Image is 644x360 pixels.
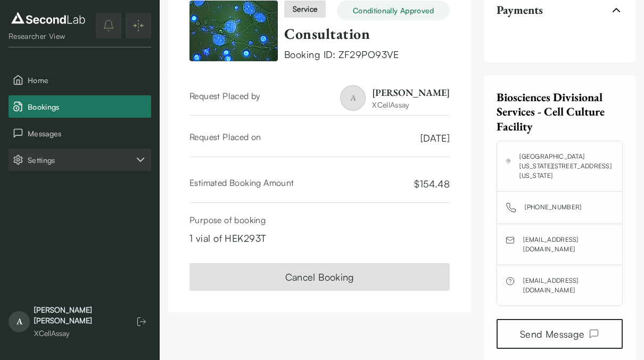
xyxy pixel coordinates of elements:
a: [EMAIL_ADDRESS][DOMAIN_NAME] [523,235,614,254]
span: Home [28,75,147,86]
div: Purpose of booking [189,214,450,226]
button: notifications [96,13,121,38]
span: Settings [28,154,134,166]
div: Payments [497,24,623,45]
div: Researcher View [9,31,88,42]
a: [EMAIL_ADDRESS][DOMAIN_NAME] [523,276,614,295]
a: A[PERSON_NAME]XCellAssay [340,85,450,111]
span: Bookings [28,101,147,112]
img: Consultation [189,1,278,61]
span: Messages [28,128,147,139]
span: A [340,85,366,111]
div: [PERSON_NAME] [372,86,450,99]
div: Booking ID: [284,47,450,62]
button: Messages [9,122,151,144]
span: [DATE] [420,130,450,146]
a: Consultation [284,24,370,43]
button: Home [9,69,151,91]
div: [PERSON_NAME] [PERSON_NAME] [34,305,121,326]
div: Estimated Booking Amount [189,176,294,192]
span: Payments [497,3,543,18]
span: A [9,311,30,332]
button: Bookings [9,95,151,118]
div: Settings sub items [9,149,151,171]
div: Conditionally Approved [337,1,450,20]
button: Cancel Booking [189,263,450,291]
div: XCellAssay [372,99,450,110]
span: Biosciences Divisional Services - Cell Culture Facility [497,89,605,134]
a: [PHONE_NUMBER] [525,202,581,213]
span: $ 154.48 [414,176,450,192]
button: Expand/Collapse sidebar [126,13,151,38]
button: Settings [9,149,151,171]
a: [GEOGRAPHIC_DATA][US_STATE][STREET_ADDRESS][US_STATE] [519,152,614,181]
div: service [284,1,326,18]
div: Request Placed by [189,89,261,111]
div: Request Placed on [189,130,261,146]
span: ZF29PO93VE [338,48,399,60]
div: XCellAssay [34,328,121,339]
button: Log out [132,312,151,331]
a: Send Message [497,319,623,349]
div: 1 vial of HEK293T [189,231,450,246]
img: logo [9,10,88,27]
div: Consultation [284,24,450,43]
a: View item [189,1,278,62]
